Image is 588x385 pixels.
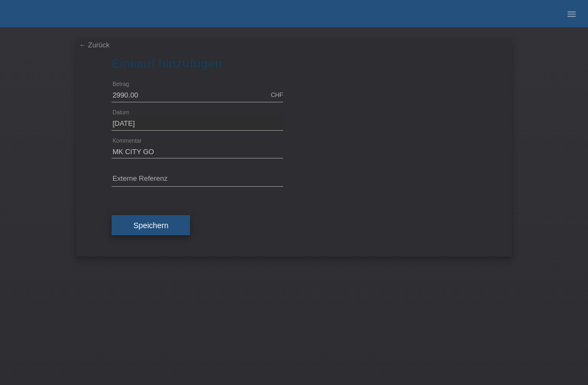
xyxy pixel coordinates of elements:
[133,221,168,230] span: Speichern
[561,10,583,17] a: menu
[112,215,190,236] button: Speichern
[112,57,476,70] h1: Einkauf hinzufügen
[566,9,577,20] i: menu
[79,41,109,49] a: ← Zurück
[271,91,283,98] div: CHF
